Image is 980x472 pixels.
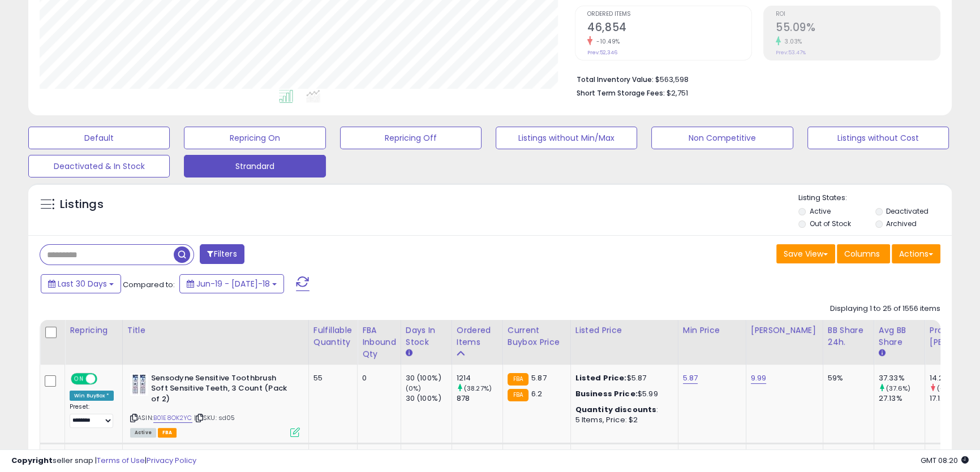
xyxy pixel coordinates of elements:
div: seller snap | | [11,456,196,466]
button: Jun-19 - [DATE]-18 [179,274,284,293]
div: 55 [313,373,349,383]
button: Non Competitive [651,127,793,149]
div: Preset: [70,403,114,428]
div: Win BuyBox * [70,391,114,401]
div: 30 (100%) [406,393,452,404]
label: Out of Stock [809,219,850,228]
div: 878 [457,393,502,404]
b: Short Term Storage Fees: [577,88,665,98]
div: Ordered Items [457,324,498,348]
span: Last 30 Days [58,278,107,289]
div: 1214 [457,373,502,383]
small: Days In Stock. [406,348,412,358]
span: $2,751 [667,88,688,98]
button: Actions [892,244,940,263]
button: Repricing Off [340,127,482,149]
small: FBA [508,389,528,401]
small: FBA [508,373,528,386]
small: (0%) [406,384,422,393]
span: Compared to: [123,279,175,290]
div: 37.33% [879,373,925,383]
div: 5 Items, Price: $2 [575,415,669,425]
small: (38.27%) [464,384,492,393]
small: Avg BB Share. [879,348,886,358]
p: Listing States: [798,193,952,203]
b: Quantity discounts [575,404,657,415]
small: -10.49% [592,37,620,46]
h2: 46,854 [587,21,751,36]
div: : [575,405,669,415]
button: Deactivated & In Stock [28,155,170,177]
div: Displaying 1 to 25 of 1556 items [830,304,940,314]
span: 2025-08-18 08:20 GMT [921,455,969,466]
button: Default [28,127,170,149]
div: 0 [362,373,392,383]
a: Privacy Policy [147,455,196,466]
button: Columns [837,244,890,263]
small: Prev: 53.47% [776,49,806,56]
b: Total Inventory Value: [577,75,654,84]
span: OFF [96,374,114,383]
div: Listed Price [575,324,673,336]
div: 27.13% [879,393,925,404]
b: Sensodyne Sensitive Toothbrush Soft Sensitive Teeth, 3 Count (Pack of 2) [151,373,289,408]
b: Business Price: [575,388,638,399]
b: Listed Price: [575,373,627,383]
span: ON [72,374,86,383]
div: Current Buybox Price [508,324,566,348]
div: FBA inbound Qty [362,324,396,360]
h2: 55.09% [776,21,940,36]
span: All listings currently available for purchase on Amazon [130,428,156,438]
div: Title [127,324,304,336]
label: Archived [886,219,917,228]
span: | SKU: sd05 [194,413,235,422]
span: Ordered Items [587,11,751,18]
li: $563,598 [577,72,932,85]
img: 41h8LriUNUL._SL40_.jpg [130,373,148,396]
div: 59% [828,373,865,383]
div: Fulfillable Quantity [313,324,353,348]
div: $5.87 [575,373,669,383]
button: Listings without Min/Max [496,127,637,149]
strong: Copyright [11,455,53,466]
span: Jun-19 - [DATE]-18 [196,278,270,289]
span: 6.2 [531,388,542,399]
button: Repricing On [184,127,325,149]
div: 30 (100%) [406,373,452,383]
div: ASIN: [130,373,300,436]
small: (-16.65%) [937,384,968,393]
a: B01E8OK2YC [153,413,192,423]
div: Min Price [683,324,741,336]
span: ROI [776,11,940,18]
small: Prev: 52,346 [587,49,617,56]
a: Terms of Use [97,455,145,466]
label: Deactivated [886,206,929,216]
div: Avg BB Share [879,324,920,348]
button: Filters [200,244,244,264]
button: Last 30 Days [41,274,121,293]
button: Strandard [184,155,325,177]
small: (37.6%) [886,384,910,393]
small: 3.03% [781,37,802,46]
a: 9.99 [751,373,767,384]
div: $5.99 [575,389,669,399]
button: Save View [776,244,835,263]
div: BB Share 24h. [828,324,869,348]
div: Days In Stock [406,324,447,348]
div: Repricing [70,324,118,336]
div: [PERSON_NAME] [751,324,818,336]
a: 5.87 [683,373,698,384]
label: Active [809,206,830,216]
h5: Listings [60,197,104,213]
span: 5.87 [531,373,547,383]
button: Listings without Cost [807,127,949,149]
span: Columns [844,248,880,259]
span: FBA [158,428,177,438]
